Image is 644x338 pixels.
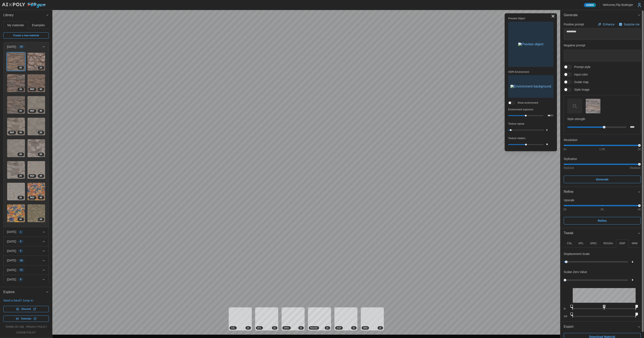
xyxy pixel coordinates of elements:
[560,322,644,332] button: Export
[27,117,45,136] a: tTV4aOuOmLr7DrOAxijR2K
[618,21,641,27] button: Surprise me
[567,117,637,121] p: Style strength
[7,45,16,49] p: [DATE]
[619,242,625,245] p: DISP
[586,99,600,113] img: Style image
[27,161,45,179] a: uiOPzdexGBN4cDuFPTTV4KREF
[27,139,45,157] img: eC5YMNtfBZKzbe5rum0j
[19,218,22,221] span: 2 K
[4,256,49,265] button: [DATE]46
[7,139,25,157] a: KQMaYFblFcecHm1R3QJT2K
[27,74,45,92] img: pNI01wf6JYRzW8YCZVaD
[20,240,21,243] span: 9
[596,176,609,183] span: Generate
[379,326,382,329] span: 2 K
[27,204,45,222] img: 9z8vkd000PTtqbFVcPWa
[508,17,553,20] p: Preview Object
[4,42,49,51] button: [DATE]16
[3,306,49,312] a: Discord
[3,316,49,322] a: Tutorials
[19,131,22,134] span: 4 K
[4,265,49,275] button: [DATE]41
[19,196,22,199] span: 2 K
[20,268,23,272] span: 41
[564,176,641,183] button: Generate
[27,52,45,71] a: 2Wfmx0jfrczaE5vkCZik1K
[598,217,607,224] span: Refine
[4,246,49,256] button: [DATE]6
[27,96,45,114] img: 0idMG1lFNmVtC3dulxi2
[247,326,249,329] span: 2 K
[3,298,49,303] p: Need a hand? Jump in:
[564,217,641,224] button: Refine
[560,238,644,321] div: Tweak
[564,270,587,274] p: Scalar Zero Value
[7,24,24,27] span: My materials
[30,174,35,178] span: REF
[7,258,16,262] p: [DATE]
[7,183,25,201] a: bt78Pr2E4IUUq9mQZQn92K
[19,109,22,113] span: 2 K
[337,326,341,329] span: DISP
[284,326,289,329] span: SPEC
[20,230,21,234] span: 1
[560,197,644,228] div: Refine
[579,242,584,245] p: MTL
[7,277,16,282] p: [DATE]
[564,10,638,20] span: Generate
[564,228,638,238] span: Tweak
[4,275,49,284] button: [DATE]9
[560,10,644,20] button: Generate
[518,43,543,46] img: Preview object
[19,66,22,69] span: 2 K
[508,75,553,98] button: Environment background
[564,189,638,194] div: Refine
[564,138,641,142] p: Resolution
[564,157,641,161] p: Stylization
[27,118,45,136] img: tTV4aOuOmLr7DrOAxijR
[550,13,556,19] button: Toggle viewport controls
[7,239,16,244] p: [DATE]
[3,32,49,39] a: Create a new material
[508,137,553,140] p: Texture rotation
[27,161,45,179] img: uiOPzdexGBN4cDuFPTTV
[603,3,633,7] p: Welcome, Flip Buttinger
[7,117,25,136] a: V3fA0q1yzfQUo7VZHbue4KREF
[27,204,45,222] a: 9z8vkd000PTtqbFVcPWa2K
[572,87,589,92] span: Style image
[7,74,25,92] img: 2sr1txocepxKYp8e1EpR
[7,52,25,71] a: B35otra6XliddP11raey2K
[19,88,22,91] span: 1 K
[27,96,45,114] a: 0idMG1lFNmVtC3dulxi24KREF
[30,196,35,199] span: REF
[40,131,42,134] span: 2 K
[604,242,613,245] p: ROUGH
[19,153,22,156] span: 2 K
[310,326,318,329] span: ROUGH
[624,22,640,26] p: Surprise me
[572,80,588,84] span: Guide map
[560,228,644,238] button: Tweak
[16,331,36,334] a: cookie policy
[10,131,14,134] span: REF
[20,45,23,48] span: 16
[7,96,25,114] a: 33IMSVfCwk1dI65ENfZB2K
[40,88,42,91] span: 4 K
[257,326,261,329] span: MTL
[32,24,45,27] span: Examples
[551,115,553,117] p: EV
[7,139,25,157] img: KQMaYFblFcecHm1R3QJT
[13,33,39,38] span: Create a new material
[273,326,276,329] span: 2 K
[508,22,553,67] button: Preview object
[27,183,45,201] a: aIuEMuWACVorOc9Kz7jF4KREF
[26,325,47,329] a: privacy policy
[508,70,553,74] p: HDRI Environment
[27,139,45,157] a: eC5YMNtfBZKzbe5rum0j2K
[21,306,31,312] span: Discord
[7,249,16,253] p: [DATE]
[4,237,49,246] button: [DATE]9
[5,325,24,329] a: terms of use
[7,74,25,92] a: 2sr1txocepxKYp8e1EpR1K
[560,20,644,187] div: Generate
